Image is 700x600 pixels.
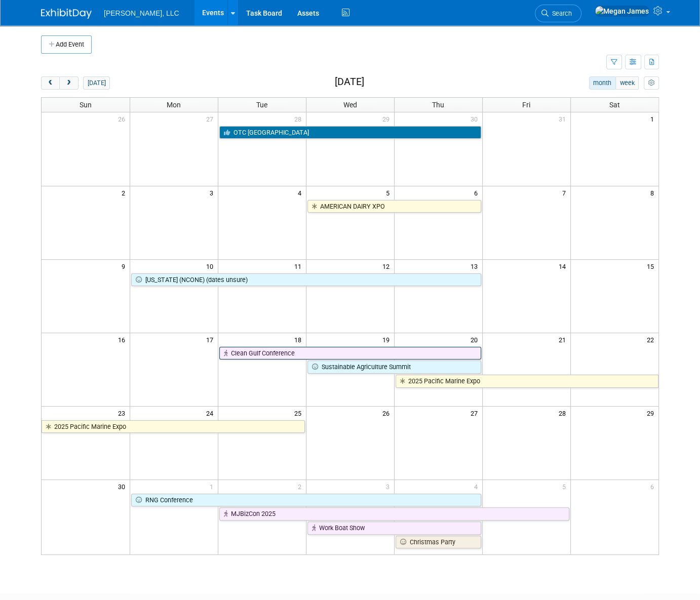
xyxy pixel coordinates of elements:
span: 12 [381,260,394,272]
span: [PERSON_NAME], LLC [104,9,179,17]
span: 23 [117,407,130,419]
span: 30 [470,112,482,125]
i: Personalize Calendar [648,80,654,87]
span: 19 [381,333,394,346]
span: 26 [381,407,394,419]
span: 26 [117,112,130,125]
button: [DATE] [83,76,110,90]
a: Work Boat Show [307,522,481,535]
span: 6 [649,480,658,493]
a: RNG Conference [131,494,481,507]
span: 25 [293,407,306,419]
span: Sat [609,101,620,109]
span: 10 [205,260,218,272]
span: 15 [646,260,658,272]
span: 13 [470,260,482,272]
button: next [59,76,78,90]
span: Search [549,10,572,17]
button: myCustomButton [644,76,659,90]
span: 7 [561,186,570,199]
span: 29 [381,112,394,125]
a: [US_STATE] (NCONE) (dates unsure) [131,273,481,287]
span: Mon [167,101,181,109]
span: 29 [646,407,658,419]
span: 31 [558,112,570,125]
span: 3 [385,480,394,493]
h2: [DATE] [335,76,364,88]
a: OTC [GEOGRAPHIC_DATA] [219,126,481,139]
span: 16 [117,333,130,346]
img: Megan James [595,6,649,17]
a: 2025 Pacific Marine Expo [42,420,305,433]
span: 9 [121,260,130,272]
span: 21 [558,333,570,346]
span: Sun [80,101,92,109]
span: Fri [522,101,530,109]
button: prev [41,76,60,90]
a: Clean Gulf Conference [219,347,481,360]
span: 30 [117,480,130,493]
span: 2 [121,186,130,199]
span: 27 [205,112,218,125]
button: week [615,76,639,90]
span: 4 [473,480,482,493]
a: Christmas Party [396,536,481,549]
span: 5 [385,186,394,199]
span: 11 [293,260,306,272]
a: AMERICAN DAIRY XPO [307,200,481,213]
span: 22 [646,333,658,346]
span: 14 [558,260,570,272]
span: 6 [473,186,482,199]
a: Sustainable Agriculture Summit [307,361,481,374]
span: 17 [205,333,218,346]
button: Add Event [41,35,92,54]
button: month [589,76,616,90]
span: 28 [558,407,570,419]
span: 2 [297,480,306,493]
a: Search [535,5,581,22]
span: 5 [561,480,570,493]
span: Tue [256,101,267,109]
span: 20 [470,333,482,346]
span: 3 [209,186,218,199]
span: 8 [649,186,658,199]
a: 2025 Pacific Marine Expo [396,375,659,388]
span: 1 [649,112,658,125]
span: 24 [205,407,218,419]
span: 28 [293,112,306,125]
span: 1 [209,480,218,493]
span: Wed [343,101,357,109]
a: MJBizCon 2025 [219,507,569,521]
span: 27 [470,407,482,419]
span: 4 [297,186,306,199]
span: 18 [293,333,306,346]
span: Thu [432,101,444,109]
img: ExhibitDay [41,9,92,19]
